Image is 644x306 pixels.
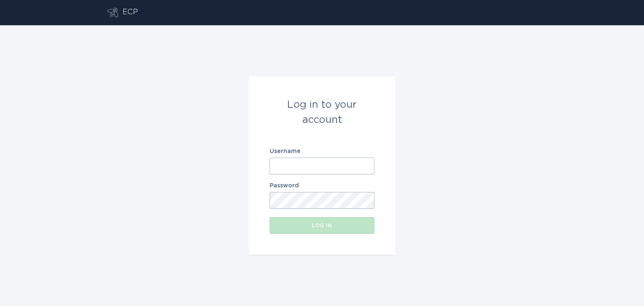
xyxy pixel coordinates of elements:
[274,223,370,228] div: Log in
[122,8,138,18] div: ECP
[270,148,374,154] label: Username
[270,217,374,234] button: Log in
[270,183,374,189] label: Password
[270,97,374,127] div: Log in to your account
[107,8,118,18] button: Go to dashboard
